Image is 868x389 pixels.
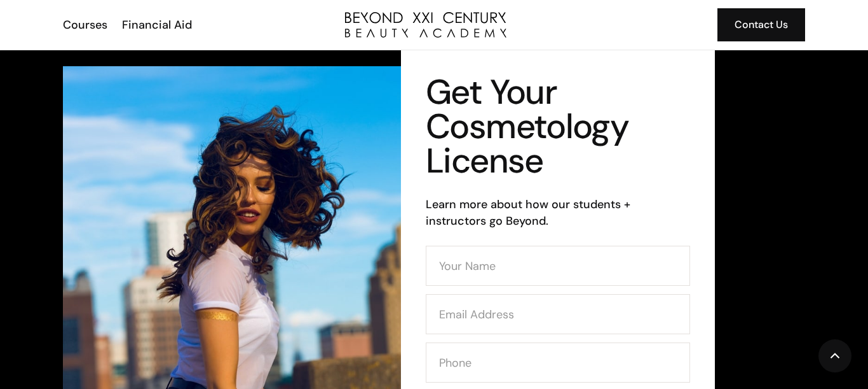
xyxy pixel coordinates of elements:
h1: Get Your Cosmetology License [426,75,690,178]
a: Courses [55,17,114,33]
a: Contact Us [717,8,805,41]
a: Financial Aid [114,17,198,33]
input: Email Address [426,294,690,334]
img: beyond logo [345,12,506,38]
input: Phone [426,343,690,383]
input: Your Name [426,246,690,286]
div: Contact Us [735,17,788,33]
div: Courses [63,17,107,33]
h6: Learn more about how our students + instructors go Beyond. [426,196,690,229]
a: home [345,12,506,38]
div: Financial Aid [122,17,192,33]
